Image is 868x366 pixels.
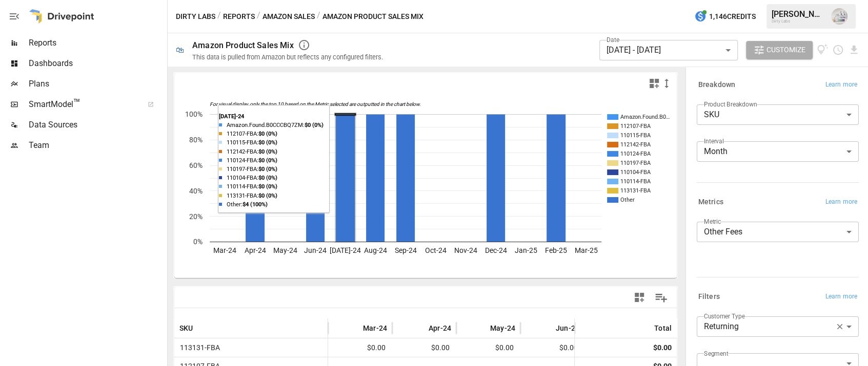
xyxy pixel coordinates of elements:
[176,45,184,55] div: 🛍
[413,321,428,335] button: Sort
[697,141,859,162] div: Month
[454,246,477,254] text: Nov-24
[832,44,844,56] button: Schedule report
[425,246,447,254] text: Oct-24
[620,132,651,139] text: 110115-FBA
[704,312,745,320] label: Customer Type
[556,323,579,333] span: Jun-24
[29,57,165,70] span: Dashboards
[189,187,203,195] text: 40%
[697,222,859,242] div: Other Fees
[29,119,165,131] span: Data Sources
[599,40,738,60] div: [DATE] - [DATE]
[192,40,294,50] div: Amazon Product Sales Mix
[176,10,215,23] button: Dirty Labs
[690,7,760,26] button: 1,146Credits
[697,316,852,337] div: Returning
[654,324,672,332] div: Total
[174,94,677,278] svg: A chart.
[607,35,619,44] label: Date
[709,10,756,23] span: 1,146 Credits
[825,292,857,302] span: Learn more
[363,323,387,333] span: Mar-24
[540,321,555,335] button: Sort
[475,321,489,335] button: Sort
[485,246,507,254] text: Dec-24
[245,246,266,254] text: Apr-24
[746,41,813,59] button: Customize
[620,114,670,120] text: Amazon.Found.B0…
[575,246,598,254] text: Mar-25
[189,136,203,144] text: 80%
[831,8,847,25] img: Emmanuelle Johnson
[698,291,720,303] h6: Filters
[217,10,221,23] div: /
[772,19,825,24] div: Dirty Labs
[29,78,165,90] span: Plans
[189,212,203,221] text: 20%
[194,321,209,335] button: Sort
[29,139,165,152] span: Team
[263,10,315,23] button: Amazon Sales
[210,101,421,107] text: For visual display, only the top 10 based on the Metric selected are outputted in the chart below.
[545,246,567,254] text: Feb-25
[29,37,165,49] span: Reports
[620,197,635,203] text: Other
[273,246,297,254] text: May-24
[697,104,859,125] div: SKU
[825,197,857,207] span: Learn more
[704,137,724,145] label: Interval
[620,123,651,130] text: 112107-FBA
[704,100,757,109] label: Product Breakdown
[620,150,651,157] text: 110124-FBA
[330,246,361,254] text: [DATE]-24
[698,79,735,91] h6: Breakdown
[29,98,136,111] span: SmartModel
[825,80,857,90] span: Learn more
[515,246,537,254] text: Jan-25
[772,9,825,19] div: [PERSON_NAME]
[176,339,220,357] span: 113131-FBA
[304,246,327,254] text: Jun-24
[620,178,651,185] text: 110114-FBA
[620,187,651,194] text: 113131-FBA
[192,53,383,61] div: This data is pulled from Amazon but reflects any configured filters.
[825,2,854,31] button: Emmanuelle Johnson
[213,246,236,254] text: Mar-24
[185,110,203,118] text: 100%
[526,339,579,357] span: $0.00
[193,238,203,246] text: 0%
[397,339,451,357] span: $0.00
[189,161,203,169] text: 60%
[817,41,829,59] button: View documentation
[650,286,673,309] button: Manage Columns
[223,10,255,23] button: Reports
[333,339,387,357] span: $0.00
[848,44,860,56] button: Download report
[395,246,417,254] text: Sep-24
[620,141,651,148] text: 112142-FBA
[179,323,193,333] span: SKU
[257,10,260,23] div: /
[704,349,728,358] label: Segment
[348,321,362,335] button: Sort
[698,197,723,208] h6: Metrics
[620,160,651,166] text: 110197-FBA
[653,339,672,357] div: $0.00
[429,323,451,333] span: Apr-24
[704,217,721,226] label: Metric
[317,10,320,23] div: /
[364,246,387,254] text: Aug-24
[73,97,80,110] span: ™
[766,44,805,56] span: Customize
[490,323,515,333] span: May-24
[620,169,651,176] text: 110104-FBA
[461,339,515,357] span: $0.00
